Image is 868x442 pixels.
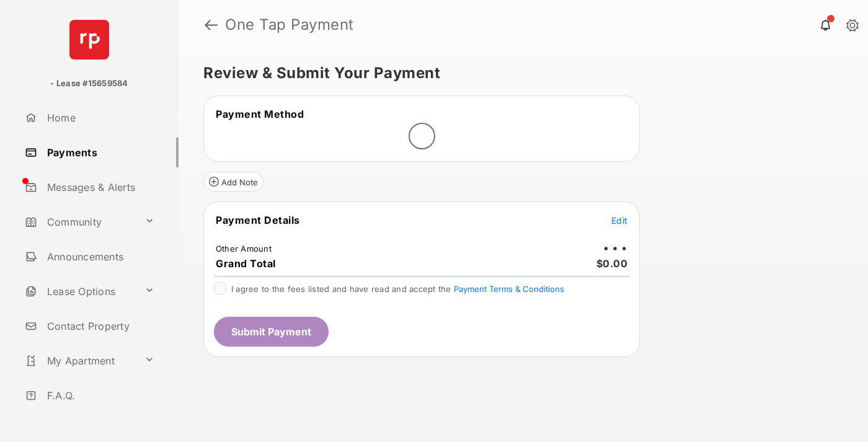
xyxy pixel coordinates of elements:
a: Lease Options [20,276,139,306]
button: Add Note [203,172,263,192]
a: Community [20,207,139,237]
a: Messages & Alerts [20,172,179,202]
td: Other Amount [215,243,272,254]
span: Payment Details [216,214,300,226]
p: - Lease #15659584 [50,77,128,90]
span: Grand Total [216,257,276,270]
a: Contact Property [20,311,179,341]
span: $0.00 [596,257,628,270]
a: F.A.Q. [20,381,179,410]
button: Submit Payment [214,317,329,347]
a: Payments [20,138,179,167]
a: My Apartment [20,346,139,376]
strong: One Tap Payment [225,17,354,32]
a: Announcements [20,242,179,272]
button: Edit [611,214,627,226]
h5: Review & Submit Your Payment [203,66,833,81]
a: Home [20,103,179,133]
span: I agree to the fees listed and have read and accept the [231,284,564,294]
span: Edit [611,215,627,226]
img: svg+xml;base64,PHN2ZyB4bWxucz0iaHR0cDovL3d3dy53My5vcmcvMjAwMC9zdmciIHdpZHRoPSI2NCIgaGVpZ2h0PSI2NC... [69,20,109,60]
button: I agree to the fees listed and have read and accept the [454,284,564,294]
span: Payment Method [216,108,304,120]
